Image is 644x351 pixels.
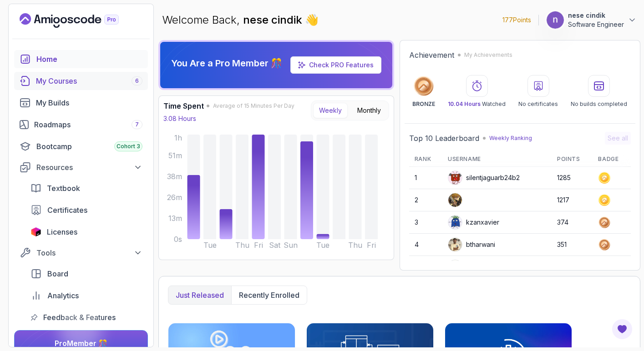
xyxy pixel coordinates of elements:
[448,215,499,230] div: kzanxavier
[117,143,140,150] span: Cohort 3
[47,205,87,216] span: Certificates
[203,241,217,250] tspan: Tue
[167,172,182,181] tspan: 38m
[14,50,148,68] a: home
[611,318,633,340] button: Open Feedback Button
[348,241,362,250] tspan: Thu
[442,152,552,167] th: Username
[36,54,142,65] div: Home
[34,119,142,130] div: Roadmaps
[518,100,558,108] p: No certificates
[47,268,68,279] span: Board
[464,51,512,59] p: My Achievements
[552,189,593,211] td: 1217
[448,171,462,185] img: default monster avatar
[14,94,148,112] a: builds
[305,13,319,27] span: 👋
[412,100,435,108] p: BRONZE
[448,216,462,229] img: default monster avatar
[409,189,442,211] td: 2
[313,103,348,118] button: Weekly
[448,193,462,207] img: user profile image
[254,241,263,250] tspan: Fri
[448,260,487,274] div: alshark
[546,11,637,29] button: user profile imagenese cindikSoftware Engineer
[174,134,182,142] tspan: 1h
[547,11,564,29] img: user profile image
[367,241,376,250] tspan: Fri
[135,77,139,85] span: 6
[502,15,531,25] p: 177 Points
[168,214,182,223] tspan: 13m
[409,50,454,60] h2: Achievement
[231,286,307,304] button: Recently enrolled
[409,133,479,144] h2: Top 10 Leaderboard
[168,286,231,304] button: Just released
[163,114,196,123] p: 3.08 Hours
[489,135,532,142] p: Weekly Ranking
[309,61,374,69] a: Check PRO Features
[14,72,148,90] a: courses
[14,245,148,261] button: Tools
[448,170,520,185] div: silentjaguarb24b2
[605,132,631,145] button: See all
[168,151,182,160] tspan: 51m
[409,234,442,256] td: 4
[36,141,142,152] div: Bootcamp
[167,193,182,202] tspan: 26m
[448,100,481,107] span: 10.04 Hours
[171,57,282,70] p: You Are a Pro Member 🎊
[284,241,298,250] tspan: Sun
[552,234,593,256] td: 351
[25,308,148,326] a: feedback
[25,179,148,197] a: textbook
[552,256,593,278] td: 291
[36,162,142,173] div: Resources
[135,121,139,128] span: 7
[47,183,80,194] span: Textbook
[290,56,381,74] a: Check PRO Features
[176,290,224,301] p: Just released
[448,100,506,108] p: Watched
[448,237,495,252] div: btharwani
[316,241,330,250] tspan: Tue
[36,247,142,258] div: Tools
[568,11,624,20] p: nese cindik
[409,256,442,278] td: 5
[25,286,148,305] a: analytics
[30,227,41,236] img: jetbrains icon
[25,223,148,241] a: licenses
[36,75,142,86] div: My Courses
[213,102,294,110] span: Average of 15 Minutes Per Day
[448,260,462,274] img: user profile image
[448,238,462,251] img: user profile image
[568,20,624,29] p: Software Engineer
[409,167,442,189] td: 1
[409,211,442,234] td: 3
[20,13,140,28] a: Landing page
[174,235,182,244] tspan: 0s
[243,13,305,26] span: nese cindik
[43,312,116,323] span: Feedback & Features
[47,290,79,301] span: Analytics
[571,100,627,108] p: No builds completed
[351,103,387,118] button: Monthly
[36,97,142,108] div: My Builds
[409,152,442,167] th: Rank
[552,211,593,234] td: 374
[162,13,319,27] p: Welcome Back,
[25,265,148,283] a: board
[14,159,148,175] button: Resources
[593,152,631,167] th: Badge
[47,226,77,237] span: Licenses
[163,100,204,111] h3: Time Spent
[25,201,148,219] a: certificates
[269,241,281,250] tspan: Sat
[235,241,249,250] tspan: Thu
[239,290,299,301] p: Recently enrolled
[552,167,593,189] td: 1285
[552,152,593,167] th: Points
[14,115,148,134] a: roadmaps
[14,137,148,155] a: bootcamp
